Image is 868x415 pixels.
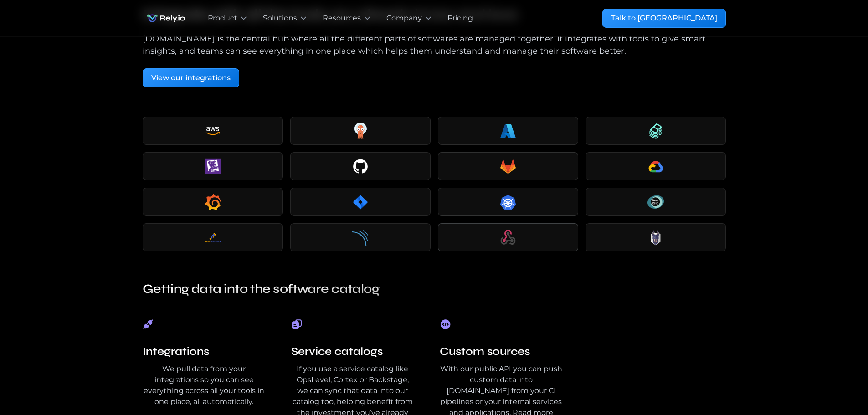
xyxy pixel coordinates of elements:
h5: Integrations [143,343,266,360]
iframe: Chatbot [808,355,855,402]
div: Product [208,13,237,24]
h5: Service catalogs [291,343,414,360]
div: Solutions [263,13,297,24]
a: home [143,9,190,27]
h5: Custom sources [440,343,563,360]
div: View our integrations [151,72,231,83]
a: Talk to [GEOGRAPHIC_DATA] [602,9,726,28]
div: We pull data from your integrations so you can see everything across all your tools in one place,... [143,364,266,407]
a: View our integrations [143,68,239,87]
h4: Getting data into the software catalog [143,281,726,297]
div: Talk to [GEOGRAPHIC_DATA] [611,13,717,24]
div: Company [386,13,422,24]
div: [DOMAIN_NAME] is the central hub where all the different parts of softwares are managed together.... [143,33,726,57]
a: Pricing [447,13,473,24]
img: Rely.io logo [143,9,190,27]
div: Resources [323,13,361,24]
